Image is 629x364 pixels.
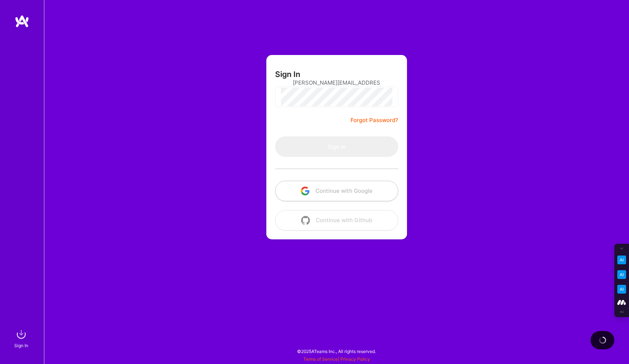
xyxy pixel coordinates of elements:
img: sign in [14,327,29,342]
img: icon [301,216,310,225]
button: Continue with Github [275,210,398,231]
img: loading [598,335,607,345]
img: Email Tone Analyzer icon [617,270,626,279]
img: Jargon Buster icon [617,285,626,294]
h3: Sign In [275,70,300,79]
input: Email... [293,73,381,92]
img: icon [301,187,310,195]
button: Sign In [275,136,398,157]
button: Continue with Google [275,181,398,201]
a: Forgot Password? [351,116,398,125]
a: sign inSign In [15,327,29,349]
img: logo [15,15,29,28]
a: Privacy Policy [340,356,370,362]
a: Terms of Service [303,356,338,362]
div: © 2025 ATeams Inc., All rights reserved. [44,342,629,360]
span: | [303,356,370,362]
img: Key Point Extractor icon [617,255,626,264]
div: Sign In [14,342,28,349]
